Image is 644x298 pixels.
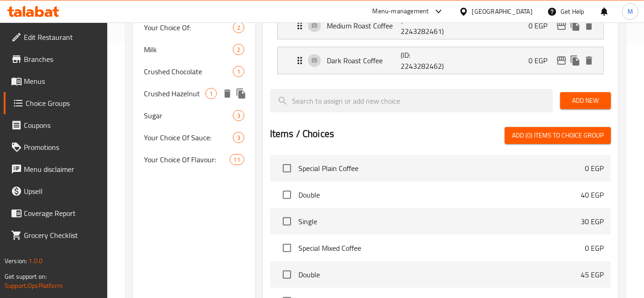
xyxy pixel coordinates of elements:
p: 30 EGP [581,216,604,227]
p: Dark Roast Coffee [327,55,401,66]
span: Edit Restaurant [24,32,100,43]
p: 0 EGP [585,243,604,254]
div: Choices [205,88,217,99]
span: Select choice [277,238,297,258]
div: Expand [278,47,603,74]
a: Choice Groups [4,92,108,114]
span: Select choice [277,159,297,178]
p: 40 EGP [581,189,604,200]
button: delete [220,87,234,100]
button: edit [555,19,568,33]
span: Coverage Report [24,208,100,219]
button: duplicate [234,87,248,100]
span: Sugar [144,110,233,121]
span: 1.0.0 [28,255,43,267]
button: delete [582,19,596,33]
button: Add (0) items to choice group [505,127,611,144]
span: Special Plain Coffee [298,163,585,174]
button: duplicate [568,54,582,67]
span: Your Choice Of: [144,22,233,33]
span: 11 [230,155,244,164]
span: Branches [24,54,100,65]
div: Sugar3 [133,105,255,127]
a: Branches [4,48,108,70]
div: Choices [230,154,244,165]
div: Choices [233,132,244,143]
a: Coverage Report [4,202,108,224]
span: Menus [24,76,100,87]
span: Coupons [24,120,100,131]
button: Add New [560,92,611,109]
div: Crushed Chocolate1 [133,61,255,83]
div: [GEOGRAPHIC_DATA] [472,6,533,17]
span: Milk [144,44,233,55]
span: 3 [233,133,244,142]
span: Version: [5,255,27,267]
p: (ID: 2243282461) [401,15,450,37]
p: (ID: 2243282462) [401,50,450,72]
span: Select choice [277,185,297,204]
div: Crushed Hazelnut1deleteduplicate [133,83,255,105]
span: 1 [233,67,244,76]
p: 0 EGP [585,163,604,174]
span: Crushed Chocolate [144,66,233,77]
span: 1 [206,89,216,98]
span: Special Mixed Coffee [298,243,585,254]
span: Your Choice Of Sauce: [144,132,233,143]
div: Your Choice Of:2 [133,17,255,39]
span: 2 [233,45,244,54]
p: 45 EGP [581,269,604,280]
a: Promotions [4,136,108,158]
span: Double [298,189,581,200]
div: Menu-management [373,6,429,17]
input: search [270,89,553,112]
div: Expand [278,12,603,39]
li: Expand [270,43,611,78]
span: Choice Groups [26,98,100,109]
button: delete [582,54,596,67]
h2: Items / Choices [270,127,334,141]
a: Upsell [4,180,108,202]
span: Add (0) items to choice group [512,130,604,141]
span: Crushed Hazelnut [144,88,205,99]
p: 0 EGP [528,55,555,66]
span: Select choice [277,265,297,284]
div: Choices [233,44,244,55]
span: Get support on: [5,270,47,282]
span: Promotions [24,142,100,153]
li: Expand [270,8,611,43]
span: 2 [233,23,244,32]
p: 0 EGP [528,20,555,31]
span: 3 [233,111,244,120]
div: Milk2 [133,39,255,61]
span: Single [298,216,581,227]
span: Grocery Checklist [24,230,100,241]
a: Edit Restaurant [4,26,108,48]
p: Medium Roast Coffee [327,20,401,31]
a: Grocery Checklist [4,224,108,246]
span: Menu disclaimer [24,164,100,175]
a: Support.OpsPlatform [5,280,63,292]
button: edit [555,54,568,67]
div: Choices [233,22,244,33]
span: Your Choice Of Flavour: [144,154,229,165]
span: M [627,6,633,17]
a: Menu disclaimer [4,158,108,180]
a: Menus [4,70,108,92]
span: Double [298,269,581,280]
div: Choices [233,66,244,77]
div: Your Choice Of Sauce:3 [133,127,255,149]
div: Your Choice Of Flavour:11 [133,149,255,171]
span: Upsell [24,186,100,197]
span: Add New [567,95,604,106]
span: Select choice [277,212,297,231]
a: Coupons [4,114,108,136]
button: duplicate [568,19,582,33]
